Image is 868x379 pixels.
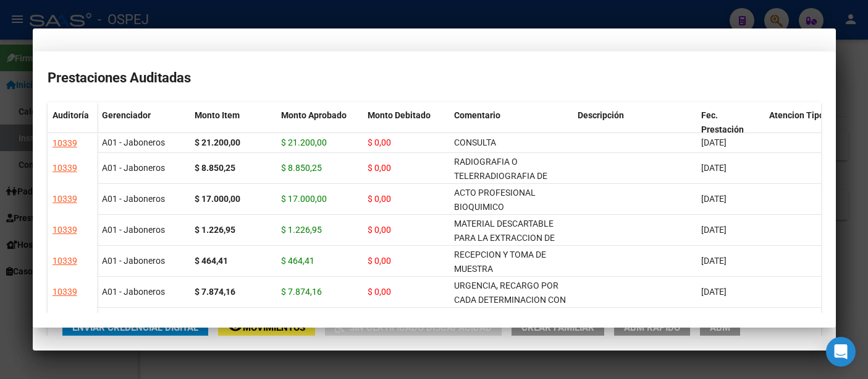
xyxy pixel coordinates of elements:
datatable-header-cell: Monto Aprobado [276,102,363,154]
span: $ 0,00 [368,163,391,173]
span: Comentario [454,110,500,120]
datatable-header-cell: Atencion Tipo [764,102,832,154]
strong: $ 1.226,95 [195,225,235,235]
span: [DATE] [701,163,727,173]
span: [DATE] [701,225,727,235]
span: [DATE] [701,256,727,266]
span: A01 - Jaboneros [102,194,165,204]
span: Movimientos [243,322,305,333]
span: $ 1.226,95 [281,225,322,235]
div: 10339 [53,161,77,175]
span: Enviar Credencial Digital [72,322,198,333]
span: Monto Aprobado [281,110,347,120]
span: RECEPCION Y TOMA DE MUESTRA [454,250,546,274]
datatable-header-cell: Monto Item [190,102,276,154]
span: RADIOGRAFIA O TELERRADIOGRAFIA DE [PERSON_NAME] CON O SIN [454,157,563,195]
span: LACTICO DEHIDROGENASA - LDH - [454,311,565,336]
span: Crear Familiar [521,322,594,333]
span: MATERIAL DESCARTABLE PARA LA EXTRACCION DE [454,219,555,243]
div: 10339 [53,285,77,299]
span: Auditoría [53,110,89,120]
span: ACTO PROFESIONAL BIOQUIMICO [454,188,536,212]
div: 10339 [53,254,77,268]
strong: $ 17.000,00 [195,194,240,204]
div: 10339 [53,192,77,206]
datatable-header-cell: Fec. Prestación [696,102,764,154]
span: CONSULTA [454,137,496,147]
span: ABM Rápido [624,322,680,333]
span: Sin Certificado Discapacidad [349,322,492,333]
datatable-header-cell: Monto Debitado [363,102,449,154]
span: $ 0,00 [368,225,391,235]
span: $ 8.850,25 [281,163,322,173]
div: 10339 [53,136,77,150]
h2: Prestaciones Auditadas [48,66,821,90]
span: $ 17.000,00 [281,194,327,204]
span: Gerenciador [102,110,151,120]
span: A01 - Jaboneros [102,163,165,173]
div: 10339 [53,223,77,237]
span: $ 464,41 [281,256,314,266]
div: Open Intercom Messenger [826,337,856,367]
span: $ 0,00 [368,194,391,204]
span: A01 - Jaboneros [102,225,165,235]
datatable-header-cell: Descripción [573,102,696,154]
span: URGENCIA, RECARGO POR CADA DETERMINACION CON [454,281,566,305]
strong: $ 464,41 [195,256,228,266]
span: Monto Debitado [368,110,431,120]
span: Descripción [578,110,624,120]
span: A01 - Jaboneros [102,137,165,147]
span: Monto Item [195,110,240,120]
span: [DATE] [701,194,727,204]
span: [DATE] [701,287,727,297]
span: Fec. Prestación [701,110,744,134]
span: $ 0,00 [368,287,391,297]
span: Atencion Tipo [769,110,824,120]
span: A01 - Jaboneros [102,287,165,297]
strong: $ 8.850,25 [195,163,235,173]
span: ABM [710,322,730,333]
strong: $ 21.200,00 [195,137,240,147]
datatable-header-cell: Auditoría [48,102,97,154]
datatable-header-cell: Gerenciador [97,102,190,154]
span: $ 0,00 [368,256,391,266]
strong: $ 7.874,16 [195,287,235,297]
span: $ 21.200,00 [281,137,327,147]
span: $ 7.874,16 [281,287,322,297]
span: $ 0,00 [368,137,391,147]
span: A01 - Jaboneros [102,256,165,266]
span: [DATE] [701,137,727,147]
datatable-header-cell: Comentario [449,102,573,154]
